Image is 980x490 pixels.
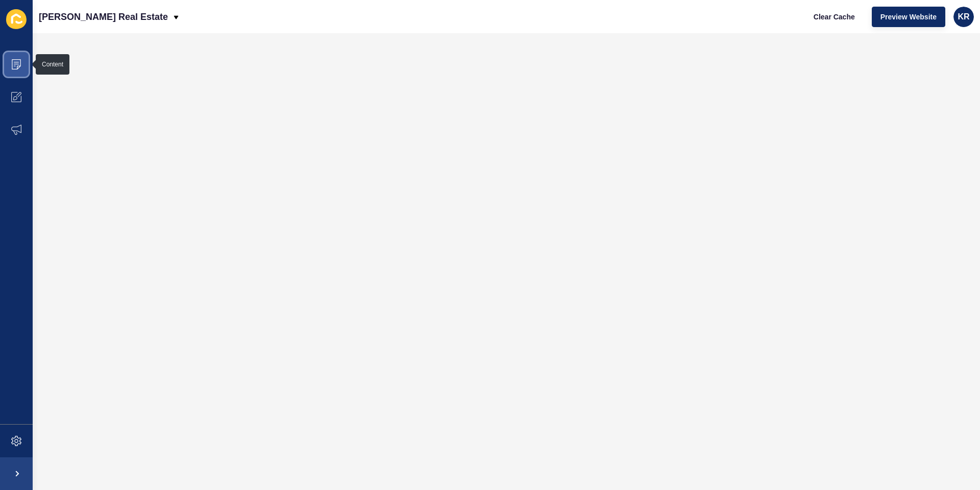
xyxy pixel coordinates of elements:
p: [PERSON_NAME] Real Estate [39,4,168,30]
div: Content [42,60,63,68]
span: KR [958,12,969,22]
button: Preview Website [872,7,945,27]
span: Clear Cache [814,12,855,22]
span: Preview Website [880,12,937,22]
button: Clear Cache [805,7,864,27]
